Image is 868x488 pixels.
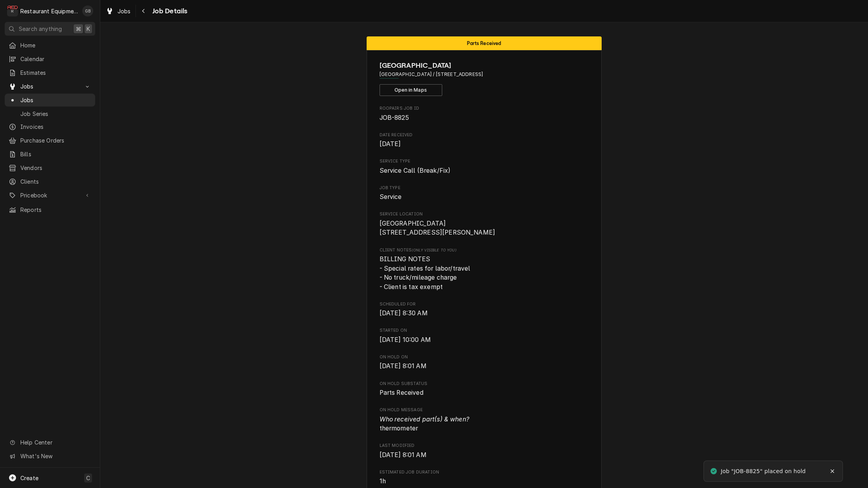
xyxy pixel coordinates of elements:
span: Calendar [20,55,91,63]
span: [object Object] [380,255,589,292]
div: GB [82,5,93,16]
span: On Hold Message [380,407,589,413]
a: Go to Help Center [5,436,95,449]
a: Calendar [5,52,95,65]
span: Estimates [20,69,91,77]
span: Estimated Job Duration [380,469,589,475]
a: Go to What's New [5,450,95,463]
span: On Hold On [380,354,589,360]
span: C [86,474,90,482]
div: R [7,5,18,16]
span: Purchase Orders [20,136,91,145]
button: Open in Maps [380,84,442,96]
span: Roopairs Job ID [380,105,589,112]
span: Create [20,475,38,481]
span: On Hold SubStatus [380,388,589,398]
div: Status [367,36,602,50]
div: Started On [380,327,589,344]
div: Roopairs Job ID [380,105,589,122]
span: Job Series [20,110,91,118]
a: Job Series [5,107,95,120]
div: [object Object] [380,247,589,292]
span: Job Type [380,192,589,202]
div: Restaurant Equipment Diagnostics [20,7,78,15]
span: Search anything [19,25,62,33]
a: Jobs [103,5,134,18]
span: Service Type [380,158,589,164]
div: Scheduled For [380,301,589,318]
div: Estimated Job Duration [380,469,589,486]
div: Last Modified [380,443,589,459]
span: JOB-8825 [380,114,409,121]
span: Pricebook [20,191,80,199]
span: Reports [20,206,91,214]
span: Service Location [380,219,589,237]
span: Estimated Job Duration [380,477,589,486]
div: On Hold SubStatus [380,381,589,398]
div: Client Information [380,60,589,96]
span: Started On [380,327,589,334]
span: ⌘ [76,25,81,33]
span: [DATE] 8:01 AM [380,362,427,370]
span: (Only Visible to You) [412,248,456,252]
span: Service Location [380,211,589,217]
span: Bills [20,150,91,158]
span: Date Received [380,139,589,149]
span: On Hold On [380,361,589,371]
div: Service Location [380,211,589,237]
span: Started On [380,335,589,345]
span: Service Call (Break/Fix) [380,167,451,174]
span: Scheduled For [380,301,589,307]
span: [DATE] 8:30 AM [380,309,428,317]
div: Date Received [380,132,589,149]
a: Go to Pricebook [5,189,95,202]
span: [DATE] 10:00 AM [380,336,431,343]
span: Jobs [118,7,131,15]
span: [GEOGRAPHIC_DATA] [STREET_ADDRESS][PERSON_NAME] [380,220,495,237]
span: [DATE] 8:01 AM [380,451,427,459]
a: Invoices [5,120,95,133]
a: Go to Jobs [5,80,95,93]
span: 1h [380,477,386,485]
span: BILLING NOTES - Special rates for labor/travel - No truck/mileage charge - Client is tax exempt [380,255,470,291]
span: On Hold SubStatus [380,381,589,387]
span: Parts Received [380,389,423,396]
span: Roopairs Job ID [380,113,589,123]
span: Jobs [20,96,91,104]
a: Purchase Orders [5,134,95,147]
span: Date Received [380,132,589,138]
span: Last Modified [380,450,589,460]
span: Invoices [20,123,91,131]
span: [DATE] [380,140,401,148]
span: Parts Received [467,41,501,46]
span: Job Details [150,6,188,16]
span: Scheduled For [380,309,589,318]
span: Service [380,193,402,201]
button: Navigate back [137,5,150,17]
a: Clients [5,175,95,188]
span: Clients [20,177,91,186]
span: K [87,25,90,33]
span: Address [380,71,589,78]
div: On Hold Message [380,407,589,433]
div: Job Type [380,185,589,202]
span: Client Notes [380,247,589,253]
span: Job Type [380,185,589,191]
a: Reports [5,203,95,216]
div: Gary Beaver's Avatar [82,5,93,16]
span: Service Type [380,166,589,175]
a: Vendors [5,161,95,174]
span: On Hold Message [380,415,589,433]
a: Home [5,39,95,52]
i: Who received part(s) & when? [380,416,469,423]
span: Home [20,41,91,49]
a: Estimates [5,66,95,79]
div: On Hold On [380,354,589,371]
button: Search anything⌘K [5,22,95,36]
div: Restaurant Equipment Diagnostics's Avatar [7,5,18,16]
div: Service Type [380,158,589,175]
span: Last Modified [380,443,589,449]
span: Name [380,60,589,71]
span: Vendors [20,164,91,172]
span: Help Center [20,438,90,446]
